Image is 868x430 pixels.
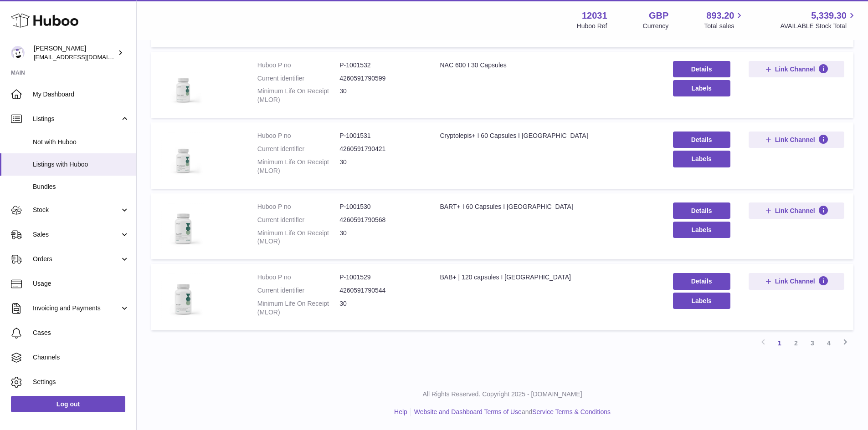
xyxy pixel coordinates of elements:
[706,10,734,22] span: 893.20
[775,207,815,215] span: Link Channel
[649,10,668,22] strong: GBP
[33,138,129,147] span: Not with Huboo
[257,286,339,295] dt: Current identifier
[33,160,129,169] span: Listings with Huboo
[11,46,25,60] img: internalAdmin-12031@internal.huboo.com
[257,202,339,211] dt: Huboo P no
[673,222,730,238] button: Labels
[33,304,120,313] span: Invoicing and Payments
[804,335,821,351] a: 3
[749,132,844,148] button: Link Channel
[749,61,844,77] button: Link Channel
[339,202,421,211] dd: P-1001530
[160,273,206,319] img: BAB+ | 120 capsules I US
[257,87,339,104] dt: Minimum Life On Receipt (MLOR)
[339,87,421,104] dd: 30
[257,61,339,70] dt: Huboo P no
[257,74,339,83] dt: Current identifier
[582,10,607,22] strong: 12031
[257,299,339,317] dt: Minimum Life On Receipt (MLOR)
[33,90,129,99] span: My Dashboard
[257,273,339,282] dt: Huboo P no
[643,22,669,30] div: Currency
[414,408,522,415] a: Website and Dashboard Terms of Use
[749,202,844,219] button: Link Channel
[33,329,129,337] span: Cases
[780,10,857,30] a: 5,339.30 AVAILABLE Stock Total
[339,158,421,175] dd: 30
[440,202,654,211] div: BART+ I 60 Capsules I [GEOGRAPHIC_DATA]
[775,277,815,285] span: Link Channel
[34,44,116,61] div: [PERSON_NAME]
[339,132,421,140] dd: P-1001531
[339,145,421,153] dd: 4260591790421
[673,273,730,289] a: Details
[339,273,421,282] dd: P-1001529
[33,206,120,214] span: Stock
[577,22,607,30] div: Huboo Ref
[339,286,421,295] dd: 4260591790544
[257,145,339,153] dt: Current identifier
[704,22,745,30] span: Total sales
[821,335,837,351] a: 4
[673,293,730,309] button: Labels
[704,10,745,30] a: 893.20 Total sales
[775,136,815,144] span: Link Channel
[339,229,421,246] dd: 30
[33,279,129,288] span: Usage
[339,216,421,224] dd: 4260591790568
[33,378,129,386] span: Settings
[775,65,815,73] span: Link Channel
[394,408,407,415] a: Help
[411,408,611,416] li: and
[339,299,421,317] dd: 30
[788,335,804,351] a: 2
[440,61,654,70] div: NAC 600 I 30 Capsules
[33,182,129,191] span: Bundles
[673,61,730,77] a: Details
[440,132,654,140] div: Cryptolepis+ I 60 Capsules I [GEOGRAPHIC_DATA]
[33,255,120,263] span: Orders
[160,132,206,177] img: Cryptolepis+ I 60 Capsules I US
[11,396,125,412] a: Log out
[673,202,730,219] a: Details
[780,22,857,30] span: AVAILABLE Stock Total
[257,132,339,140] dt: Huboo P no
[440,273,654,282] div: BAB+ | 120 capsules I [GEOGRAPHIC_DATA]
[160,61,206,106] img: NAC 600 I 30 Capsules
[257,229,339,246] dt: Minimum Life On Receipt (MLOR)
[33,230,120,239] span: Sales
[532,408,611,415] a: Service Terms & Conditions
[749,273,844,289] button: Link Channel
[144,390,861,399] p: All Rights Reserved. Copyright 2025 - [DOMAIN_NAME]
[160,202,206,248] img: BART+ I 60 Capsules I US
[673,151,730,167] button: Labels
[673,80,730,96] button: Labels
[33,353,129,362] span: Channels
[339,61,421,70] dd: P-1001532
[257,158,339,175] dt: Minimum Life On Receipt (MLOR)
[257,216,339,224] dt: Current identifier
[34,53,134,61] span: [EMAIL_ADDRESS][DOMAIN_NAME]
[339,74,421,83] dd: 4260591790599
[811,10,847,22] span: 5,339.30
[33,115,120,123] span: Listings
[771,335,788,351] a: 1
[673,132,730,148] a: Details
